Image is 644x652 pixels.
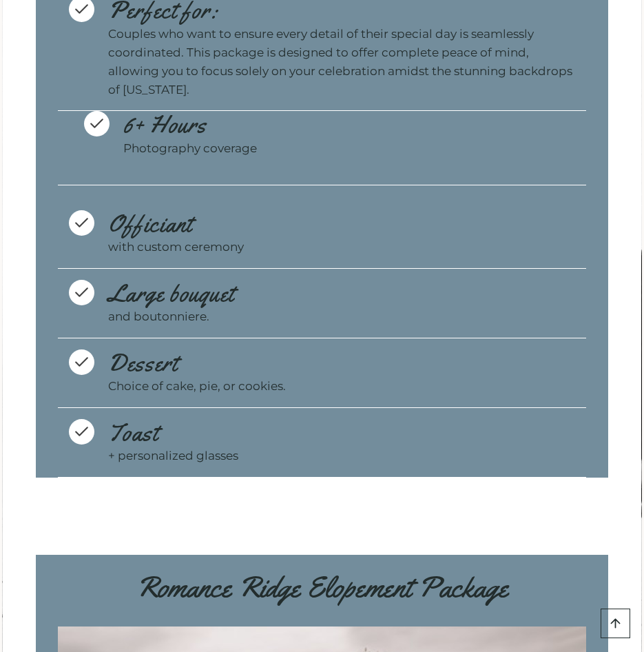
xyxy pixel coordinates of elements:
p: Photography coverage [123,139,560,158]
p: and boutonniere. [108,307,576,326]
strong: MOST POPULAR [262,496,382,511]
h3: Officiant [108,210,576,238]
h3: Romance Ridge Elopement Package [58,569,587,626]
h3: 6+ Hours [123,111,560,139]
h3: Toast [108,419,576,447]
a: Scroll to top [601,609,630,638]
p: Choice of cake, pie, or cookies. [108,377,576,396]
h3: Large bouquet [108,280,576,308]
h3: Dessert [108,349,576,378]
p: + personalized glasses [108,447,576,465]
p: with custom ceremony [108,238,576,256]
p: Couples who want to ensure every detail of their special day is seamlessly coordinated. This pack... [108,25,576,100]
